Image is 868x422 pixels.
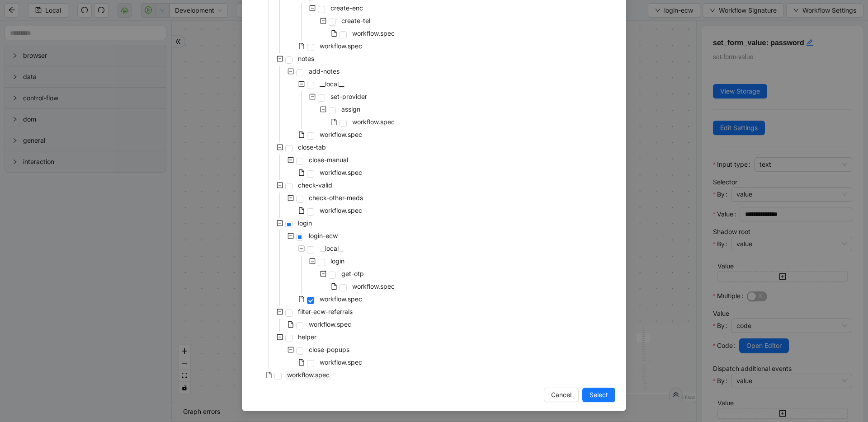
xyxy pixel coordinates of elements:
span: notes [296,53,316,64]
span: assign [340,104,362,115]
span: close-popups [307,344,351,355]
span: minus-square [277,56,283,62]
span: filter-ecw-referrals [298,308,353,315]
span: minus-square [320,271,326,277]
span: workflow.spec [350,117,396,127]
span: create-tel [341,17,370,24]
span: file [298,207,305,214]
span: minus-square [320,106,326,113]
span: file [298,359,305,366]
button: Select [582,388,615,402]
span: login [296,218,314,229]
span: close-tab [298,143,326,151]
span: notes [298,55,314,62]
span: workflow.spec [352,29,395,37]
span: close-manual [309,156,348,164]
span: workflow.spec [350,28,396,39]
span: add-notes [307,66,341,77]
span: file [331,119,337,125]
span: workflow.spec [352,282,395,290]
span: login-ecw [307,230,340,241]
span: create-tel [340,15,372,26]
span: helper [298,333,316,341]
span: login [298,219,312,227]
span: workflow.spec [285,370,331,380]
span: file [298,296,305,302]
span: Cancel [551,390,571,400]
span: file [298,131,305,138]
span: workflow.spec [318,294,364,305]
span: check-other-meds [309,194,363,202]
span: filter-ecw-referrals [296,306,354,317]
span: __local__ [318,243,346,254]
span: login-ecw [309,232,338,239]
span: minus-square [309,258,316,264]
span: workflow.spec [318,167,364,178]
span: workflow.spec [318,205,364,216]
span: minus-square [320,18,326,24]
span: helper [296,332,318,342]
span: check-valid [298,181,332,189]
span: workflow.spec [287,371,330,379]
span: __local__ [318,79,346,89]
span: minus-square [277,334,283,340]
span: file [288,321,294,328]
span: check-other-meds [307,192,365,203]
span: workflow.spec [320,131,362,138]
span: workflow.spec [352,118,395,126]
span: file [298,43,305,49]
span: minus-square [277,220,283,226]
span: minus-square [288,195,294,201]
span: close-manual [307,155,350,165]
span: minus-square [277,144,283,150]
span: check-valid [296,180,334,191]
span: set-provider [330,93,367,100]
span: minus-square [288,347,294,353]
span: workflow.spec [320,42,362,50]
span: set-provider [329,91,369,102]
span: close-tab [296,142,328,153]
span: add-notes [309,67,340,75]
span: workflow.spec [318,41,364,52]
span: __local__ [320,244,344,252]
span: minus-square [288,157,294,163]
span: workflow.spec [320,295,362,303]
span: create-enc [330,4,363,12]
span: workflow.spec [320,206,362,214]
span: get-otp [341,270,364,277]
span: workflow.spec [320,358,362,366]
span: file [331,283,337,290]
span: close-popups [309,346,349,353]
span: workflow.spec [307,319,353,330]
span: __local__ [320,80,344,88]
span: minus-square [277,182,283,188]
span: Select [590,390,608,400]
span: minus-square [309,94,316,100]
span: minus-square [298,81,305,87]
button: Cancel [544,388,579,402]
span: login [330,257,344,265]
span: workflow.spec [318,129,364,140]
span: minus-square [277,309,283,315]
span: create-enc [329,3,365,14]
span: file [298,169,305,176]
span: minus-square [288,233,294,239]
span: minus-square [309,5,316,11]
span: workflow.spec [318,357,364,368]
span: workflow.spec [309,320,351,328]
span: assign [341,105,360,113]
span: file [331,30,337,37]
span: workflow.spec [350,281,396,292]
span: file [266,372,272,378]
span: minus-square [288,68,294,75]
span: get-otp [340,268,366,279]
span: workflow.spec [320,169,362,176]
span: login [329,256,346,267]
span: minus-square [298,245,305,252]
